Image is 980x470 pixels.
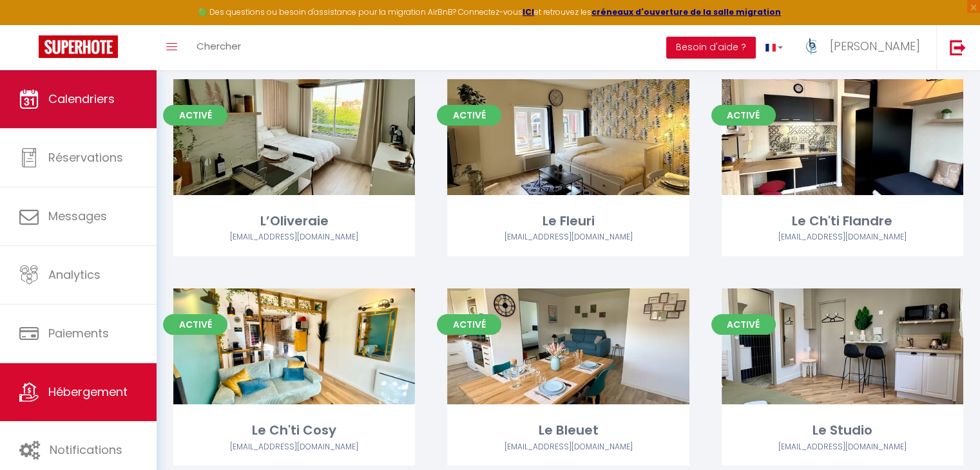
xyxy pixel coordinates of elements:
a: ... [PERSON_NAME] [793,25,936,70]
button: Ouvrir le widget de chat LiveChat [10,5,49,44]
span: Activé [711,105,776,126]
img: logout [950,39,966,55]
button: Besoin d'aide ? [666,37,756,59]
span: [PERSON_NAME] [830,38,920,54]
span: Paiements [48,325,109,341]
span: Réservations [48,149,123,165]
div: Le Bleuet [447,420,689,440]
div: Le Ch'ti Cosy [173,420,415,440]
div: Le Ch'ti Flandre [722,211,963,231]
a: Chercher [187,25,251,70]
div: Le Studio [722,420,963,440]
span: Notifications [50,442,122,458]
span: Activé [163,314,227,335]
img: ... [802,37,821,56]
span: Activé [437,314,501,335]
div: Airbnb [173,231,415,243]
span: Hébergement [48,384,128,400]
div: Airbnb [447,231,689,243]
span: Activé [711,314,776,335]
span: Analytics [48,267,101,283]
div: Le Fleuri [447,211,689,231]
a: créneaux d'ouverture de la salle migration [591,6,781,17]
div: Airbnb [173,441,415,453]
span: Messages [48,208,107,224]
span: Activé [437,105,501,126]
span: Calendriers [48,91,115,107]
div: Airbnb [722,231,963,243]
img: Super Booking [39,35,118,58]
div: L’Oliveraie [173,211,415,231]
span: Chercher [197,39,241,53]
div: Airbnb [722,441,963,453]
div: Airbnb [447,441,689,453]
span: Activé [163,105,227,126]
a: ICI [523,6,534,17]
